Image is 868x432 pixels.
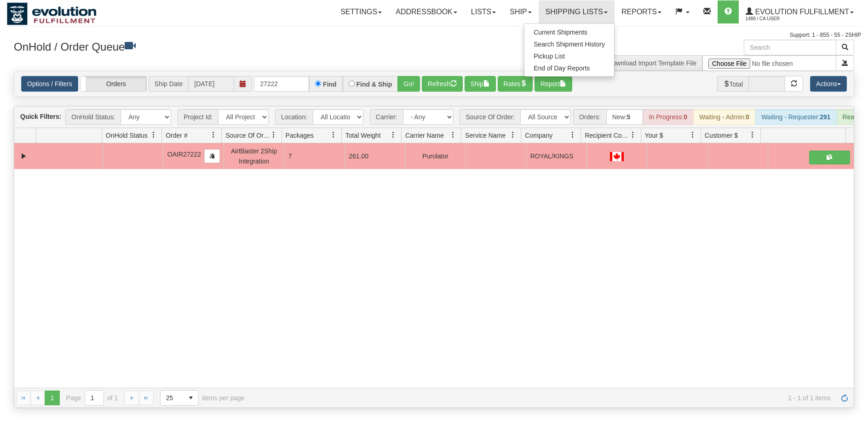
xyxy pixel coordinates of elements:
[534,64,590,72] span: End of Day Reports
[820,113,830,121] strong: 291
[524,26,614,38] a: Current Shipments
[166,393,178,403] span: 25
[837,391,852,405] a: Refresh
[810,76,847,92] button: Actions
[460,109,520,125] span: Source Of Order:
[745,127,760,143] a: Customer $ filter column settings
[717,76,749,92] span: Total
[836,40,854,55] button: Search
[627,113,631,121] strong: 5
[106,131,148,140] span: OnHold Status
[254,76,309,92] input: Order #
[85,391,103,405] input: Page 1
[535,76,572,92] button: Report
[166,131,187,140] span: Order #
[525,131,552,140] span: Company
[184,391,198,405] span: select
[702,55,836,71] input: Import
[744,40,836,55] input: Search
[526,143,586,169] td: ROYAL/KINGS
[739,0,861,23] a: Evolution Fulfillment 1488 / CA User
[465,76,496,92] button: Ship
[178,109,218,125] span: Project Id:
[275,109,313,125] span: Location:
[539,0,615,23] a: Shipping lists
[7,2,97,25] img: logo1488.jpg
[503,0,538,23] a: Ship
[534,29,587,36] span: Current Shipments
[809,151,850,164] button: Shipping Documents
[20,112,61,121] label: Quick Filters:
[345,131,381,140] span: Total Weight
[645,131,663,140] span: Your $
[464,0,503,23] a: Lists
[288,152,292,160] span: 7
[167,151,201,158] span: OAIR27222
[65,109,121,125] span: OnHold Status:
[534,53,565,60] span: Pickup List
[746,14,815,23] span: 1488 / CA User
[422,76,463,92] button: Refresh
[356,81,392,88] label: Find & Ship
[206,127,221,143] a: Order # filter column settings
[370,109,403,125] span: Carrier:
[565,127,581,143] a: Company filter column settings
[746,113,749,121] strong: 0
[333,0,389,23] a: Settings
[625,127,641,143] a: Recipient Country filter column settings
[323,81,337,88] label: Find
[585,131,629,140] span: Recipient Country
[45,391,59,405] span: Page 1
[534,41,605,48] span: Search Shipment History
[266,127,282,143] a: Source Of Order filter column settings
[524,62,614,74] a: End of Day Reports
[684,113,687,121] strong: 0
[753,8,849,16] span: Evolution Fulfillment
[445,127,461,143] a: Carrier Name filter column settings
[409,151,462,161] div: Purolator
[160,390,245,406] span: items per page
[14,40,427,53] h3: OnHold / Order Queue
[349,152,368,160] span: 261.00
[149,76,188,92] span: Ship Date
[606,109,643,125] div: New:
[405,131,444,140] span: Carrier Name
[643,109,693,125] div: In Progress:
[385,127,401,143] a: Total Weight filter column settings
[146,127,161,143] a: OnHold Status filter column settings
[204,149,220,163] button: Copy to clipboard
[505,127,521,143] a: Service Name filter column settings
[524,50,614,62] a: Pickup List
[66,390,118,406] span: Page of 1
[389,0,464,23] a: Addressbook
[14,106,854,128] div: grid toolbar
[465,131,506,140] span: Service Name
[21,76,78,92] a: Options / Filters
[685,127,701,143] a: Your $ filter column settings
[7,31,861,39] div: Support: 1 - 855 - 55 - 2SHIP
[693,109,755,125] div: Waiting - Admin:
[18,151,29,162] a: Collapse
[498,76,533,92] button: Rates
[258,394,831,402] span: 1 - 1 of 1 items
[755,109,836,125] div: Waiting - Requester:
[80,76,146,91] label: Orders
[160,390,199,406] span: Page sizes drop down
[286,131,314,140] span: Packages
[225,131,270,140] span: Source Of Order
[228,146,280,167] div: AirBlaster 2Ship Integration
[524,38,614,50] a: Search Shipment History
[610,152,624,161] img: CA
[608,59,696,67] a: Download Import Template File
[615,0,668,23] a: Reports
[397,76,420,92] button: Go!
[573,109,606,125] span: Orders:
[705,131,738,140] span: Customer $
[326,127,341,143] a: Packages filter column settings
